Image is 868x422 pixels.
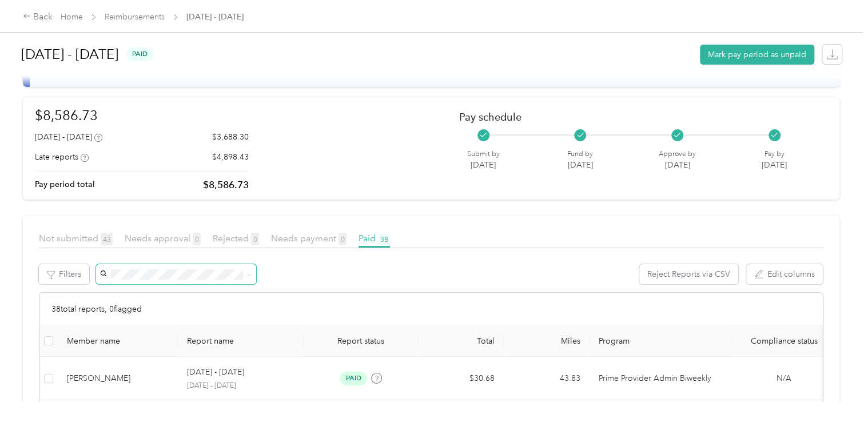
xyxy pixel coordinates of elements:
td: N/A [732,357,835,400]
div: [DATE] - [DATE] [35,131,102,143]
p: [DATE] - [DATE] [187,366,244,379]
span: 0 [251,233,259,245]
span: 43 [101,233,113,245]
div: Total [427,336,495,346]
p: [DATE] [762,159,787,171]
th: Program [590,325,732,357]
span: Compliance status [742,336,826,346]
span: Report status [313,336,409,346]
span: Paid [359,233,390,244]
span: Rejected [213,233,259,244]
p: Pay by [762,149,787,160]
p: [DATE] - [DATE] [187,381,294,391]
h2: Pay schedule [459,111,807,123]
button: Edit columns [746,264,823,284]
button: Reject Reports via CSV [639,264,738,284]
p: Approve by [659,149,696,160]
span: [DATE] - [DATE] [186,11,244,23]
p: $4,898.43 [212,151,249,163]
h1: $8,586.73 [35,105,249,125]
a: Home [61,12,83,22]
th: Member name [58,325,178,357]
button: Filters [39,264,89,284]
iframe: Everlance-gr Chat Button Frame [804,358,868,422]
span: 0 [339,233,347,245]
p: $8,586.73 [203,178,249,192]
div: Member name [67,336,169,346]
p: $3,688.30 [212,131,249,143]
div: Back [23,10,53,24]
div: 38 total reports, 0 flagged [39,293,823,325]
span: Needs approval [125,233,201,244]
p: Prime Provider Admin Biweekly [599,372,723,385]
span: paid [340,372,367,385]
td: Prime Provider Admin Biweekly [590,357,732,400]
div: Late reports [35,151,89,163]
span: 0 [193,233,201,245]
p: [DATE] [659,159,696,171]
p: [DATE] [567,159,593,171]
p: Pay period total [35,178,95,190]
p: Fund by [567,149,593,160]
span: Needs payment [271,233,347,244]
th: Report name [178,325,304,357]
div: Miles [513,336,580,346]
a: Reimbursements [105,12,165,22]
span: Not submitted [39,233,113,244]
td: $30.68 [418,357,504,400]
h1: [DATE] - [DATE] [21,41,118,68]
span: paid [126,47,154,61]
button: Mark pay period as unpaid [700,45,814,65]
span: 38 [378,233,390,245]
p: [DATE] [467,159,500,171]
td: 43.83 [504,357,590,400]
p: Submit by [467,149,500,160]
div: [PERSON_NAME] [67,372,169,385]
